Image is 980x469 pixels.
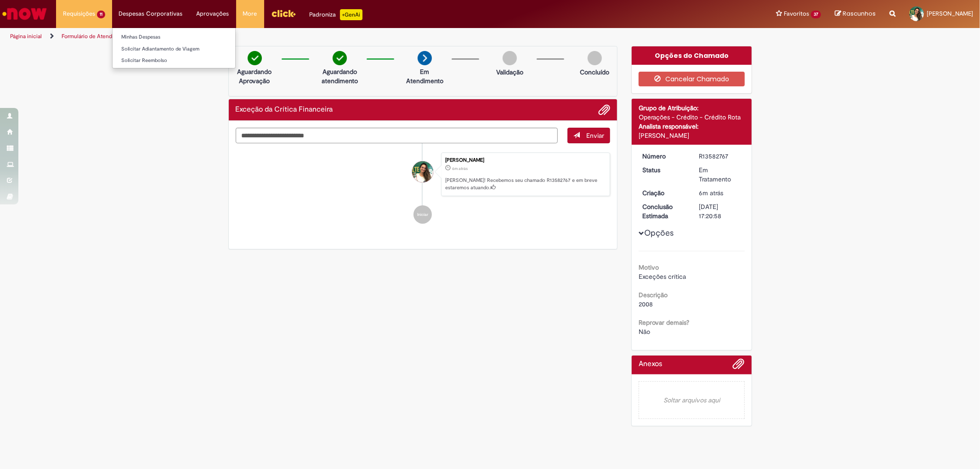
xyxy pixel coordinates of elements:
span: 2008 [639,300,653,308]
div: [PERSON_NAME] [445,158,605,163]
a: Página inicial [10,33,42,40]
span: Não [639,328,650,336]
span: Despesas Corporativas [119,9,183,18]
div: [DATE] 17:20:58 [699,202,742,220]
img: check-circle-green.png [333,51,347,65]
div: R13582767 [699,152,742,161]
span: Aprovações [197,9,229,18]
span: [PERSON_NAME] [927,10,973,17]
img: ServiceNow [1,5,48,23]
div: Grupo de Atribuição: [639,103,745,113]
h2: Anexos [639,360,662,368]
div: [PERSON_NAME] [639,131,745,140]
button: Cancelar Chamado [639,72,745,86]
img: img-circle-grey.png [588,51,602,65]
a: Solicitar Adiantamento de Viagem [113,44,235,54]
p: Validação [496,68,523,77]
textarea: Digite sua mensagem aqui... [236,128,558,143]
em: Soltar arquivos aqui [639,381,745,419]
li: Mariah Marques Da Costa [236,153,611,197]
ul: Despesas Corporativas [112,28,236,68]
dt: Criação [635,188,692,198]
div: Operações - Crédito - Crédito Rota [639,113,745,122]
p: Aguardando atendimento [317,67,362,85]
a: Solicitar Reembolso [113,56,235,66]
div: 30/09/2025 16:20:55 [699,188,742,198]
span: Enviar [586,131,604,140]
span: More [243,9,257,18]
p: +GenAi [340,9,363,20]
img: img-circle-grey.png [503,51,517,65]
a: Minhas Despesas [113,32,235,42]
span: Favoritos [784,9,809,18]
time: 30/09/2025 16:20:55 [452,166,468,171]
dt: Conclusão Estimada [635,202,692,220]
div: Em Tratamento [699,165,742,184]
b: Descrição [639,291,668,299]
p: Aguardando Aprovação [232,67,277,85]
p: [PERSON_NAME]! Recebemos seu chamado R13582767 e em breve estaremos atuando. [445,177,605,191]
b: Motivo [639,263,659,271]
span: Requisições [63,9,95,18]
p: Em Atendimento [402,67,447,85]
div: Analista responsável: [639,122,745,131]
b: Reprovar demais? [639,318,689,327]
div: Opções do Chamado [632,46,752,65]
span: 6m atrás [699,189,723,197]
a: Rascunhos [835,10,876,18]
div: Padroniza [310,9,363,20]
button: Enviar [567,128,610,143]
span: 37 [811,11,821,18]
span: Rascunhos [843,9,876,18]
ul: Histórico de tíquete [236,143,611,233]
ul: Trilhas de página [7,28,646,45]
img: check-circle-green.png [248,51,262,65]
img: arrow-next.png [418,51,432,65]
div: Mariah Marques Da Costa [412,161,433,182]
a: Formulário de Atendimento [62,33,130,40]
time: 30/09/2025 16:20:55 [699,189,723,197]
span: Exceções crítica [639,272,686,281]
h2: Exceção da Crítica Financeira Histórico de tíquete [236,106,333,114]
dt: Número [635,152,692,161]
span: 11 [97,11,105,18]
span: 6m atrás [452,166,468,171]
img: click_logo_yellow_360x200.png [271,6,296,20]
dt: Status [635,165,692,175]
button: Adicionar anexos [733,358,745,374]
button: Adicionar anexos [598,104,610,116]
p: Concluído [580,68,609,77]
